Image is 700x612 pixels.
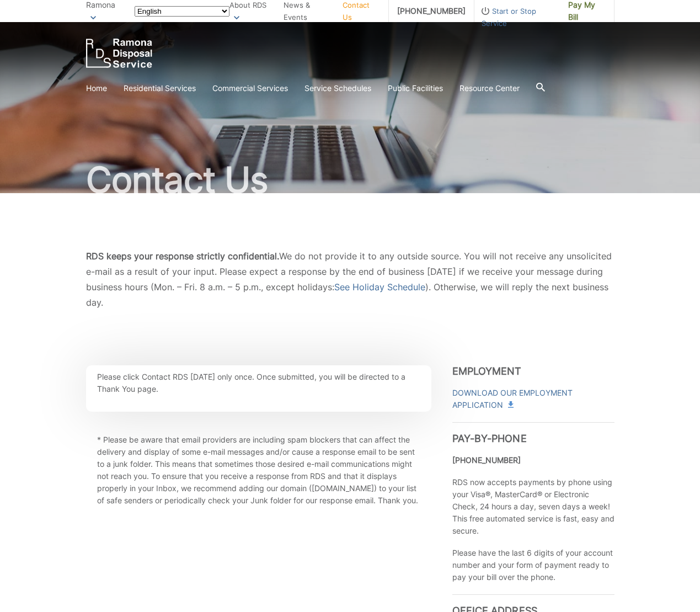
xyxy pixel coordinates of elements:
a: Resource Center [459,82,520,94]
a: EDCD logo. Return to the homepage. [86,39,152,68]
h3: Pay-by-Phone [452,422,614,445]
p: RDS now accepts payments by phone using your Visa®, MasterCard® or Electronic Check, 24 hours a d... [452,476,614,537]
a: Commercial Services [212,82,288,94]
h1: Contact Us [86,162,614,198]
p: We do not provide it to any outside source. You will not receive any unsolicited e-mail as a resu... [86,248,614,310]
p: * Please be aware that email providers are including spam blockers that can affect the delivery a... [97,434,420,507]
strong: [PHONE_NUMBER] [452,455,521,465]
a: Residential Services [124,82,196,94]
p: Please have the last 6 digits of your account number and your form of payment ready to pay your b... [452,547,614,583]
a: See Holiday Schedule [334,279,425,295]
h3: Employment [452,365,614,377]
a: Home [86,82,107,94]
a: Public Facilities [388,82,443,94]
strong: RDS keeps your response strictly confidential. [86,251,279,262]
a: Service Schedules [304,82,371,94]
p: Please click Contact RDS [DATE] only once. Once submitted, you will be directed to a Thank You page. [97,371,420,395]
select: Select a language [135,6,229,17]
a: Download Our Employment Application [452,387,614,411]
